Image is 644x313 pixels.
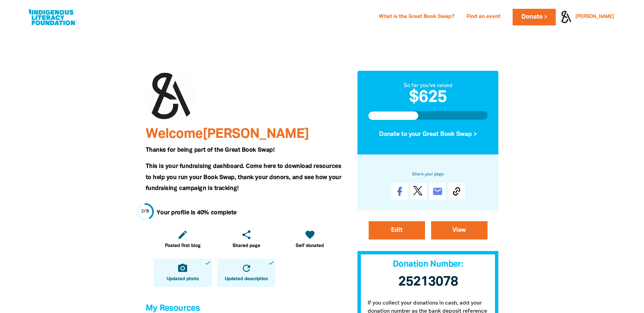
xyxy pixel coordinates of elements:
span: Posted first blog [165,243,201,249]
a: View [431,222,487,240]
i: share [241,229,252,240]
h6: Share your page [368,171,488,178]
div: / 5 [141,208,149,215]
i: refresh [241,263,252,274]
i: favorite [305,229,315,240]
a: favoriteSelf donated [281,225,339,253]
span: This is your fundraising dashboard. Come here to download resources to help you run your Book Swa... [146,164,342,191]
span: Thanks for being part of the Great Book Swap! [146,147,275,153]
a: Edit [369,222,425,240]
span: Shared page [233,243,260,249]
a: Find an event [462,12,504,22]
h2: $625 [368,90,488,106]
span: Welcome [PERSON_NAME] [146,128,309,141]
span: My Resources [146,305,200,312]
span: Self donated [296,243,324,249]
i: camera_alt [177,263,188,274]
a: camera_altUpdated photodone [154,259,212,287]
button: Copy Link [448,184,465,200]
a: What is the Great Book Swap? [375,12,458,22]
a: Post [410,184,427,200]
a: Donate [513,9,555,25]
a: [PERSON_NAME] [575,15,614,19]
span: Donation Number: [393,261,463,269]
a: editPosted first blog [154,225,212,253]
span: 2 [141,209,144,213]
i: done [268,260,274,266]
span: 25213078 [398,276,458,289]
a: refreshUpdated descriptiondone [217,259,275,287]
a: Share [391,184,408,200]
a: shareShared page [217,225,275,253]
i: edit [177,229,188,240]
a: email [429,184,446,200]
button: Donate to your Great Book Swap > [368,125,488,144]
i: done [205,260,211,266]
div: So far you've raised [368,82,488,90]
span: Updated photo [167,276,199,283]
strong: Your profile is 40% complete [157,210,237,215]
span: Updated description [225,276,268,283]
i: email [432,186,443,197]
